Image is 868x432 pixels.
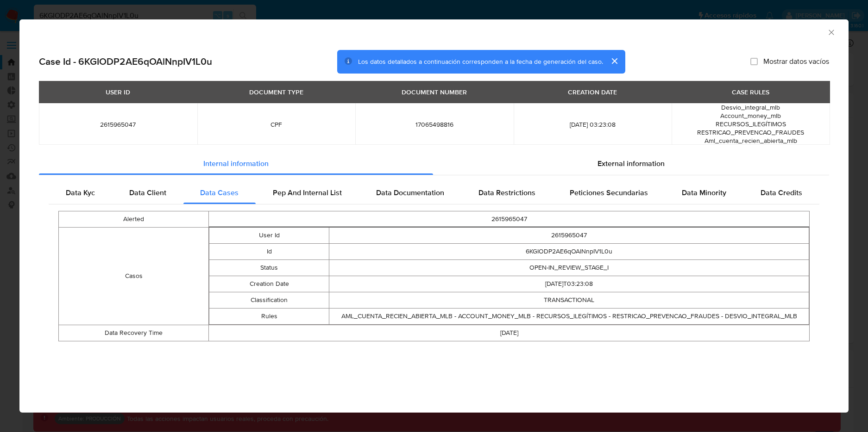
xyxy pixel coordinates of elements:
[329,228,809,244] td: 2615965047
[39,56,212,68] h2: Case Id - 6KGIODP2AE6qOAlNnpIV1L0u
[209,292,329,309] td: Classification
[562,84,623,100] div: CREATION DATE
[329,260,809,276] td: OPEN-IN_REVIEW_STAGE_I
[570,187,648,198] span: Peticiones Secundarias
[478,187,535,198] span: Data Restrictions
[209,228,329,244] td: User Id
[697,128,804,137] span: RESTRICAO_PREVENCAO_FRAUDES
[100,84,136,100] div: USER ID
[721,103,780,112] span: Desvio_integral_mlb
[49,182,819,204] div: Detailed internal info
[704,136,797,145] span: Aml_cuenta_recien_abierta_mlb
[329,292,809,309] td: TRANSACTIONAL
[358,57,603,66] span: Los datos detallados a continuación corresponden a la fecha de generación del caso.
[203,158,269,169] span: Internal information
[329,276,809,292] td: [DATE]T03:23:08
[129,187,166,198] span: Data Client
[366,120,503,129] span: 17065498816
[329,309,809,325] td: AML_CUENTA_RECIEN_ABIERTA_MLB - ACCOUNT_MONEY_MLB - RECURSOS_ILEGÍTIMOS - RESTRICAO_PREVENCAO_FRA...
[209,276,329,292] td: Creation Date
[396,84,472,100] div: DOCUMENT NUMBER
[209,260,329,276] td: Status
[200,187,239,198] span: Data Cases
[603,50,625,72] button: cerrar
[763,57,829,66] span: Mostrar datos vacíos
[827,28,835,36] button: Cerrar ventana
[716,119,786,129] span: RECURSOS_ILEGÍTIMOS
[66,187,95,198] span: Data Kyc
[59,211,209,228] td: Alerted
[59,228,209,325] td: Casos
[209,325,810,341] td: [DATE]
[598,158,665,169] span: External information
[39,153,829,175] div: Detailed info
[376,187,444,198] span: Data Documentation
[59,325,209,341] td: Data Recovery Time
[209,309,329,325] td: Rules
[19,19,849,413] div: closure-recommendation-modal
[761,187,802,198] span: Data Credits
[750,58,758,65] input: Mostrar datos vacíos
[726,84,775,100] div: CASE RULES
[208,120,345,129] span: CPF
[682,187,726,198] span: Data Minority
[209,211,810,228] td: 2615965047
[273,187,342,198] span: Pep And Internal List
[50,120,186,129] span: 2615965047
[525,120,661,129] span: [DATE] 03:23:08
[209,244,329,260] td: Id
[329,244,809,260] td: 6KGIODP2AE6qOAlNnpIV1L0u
[720,111,781,120] span: Account_money_mlb
[244,84,309,100] div: DOCUMENT TYPE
